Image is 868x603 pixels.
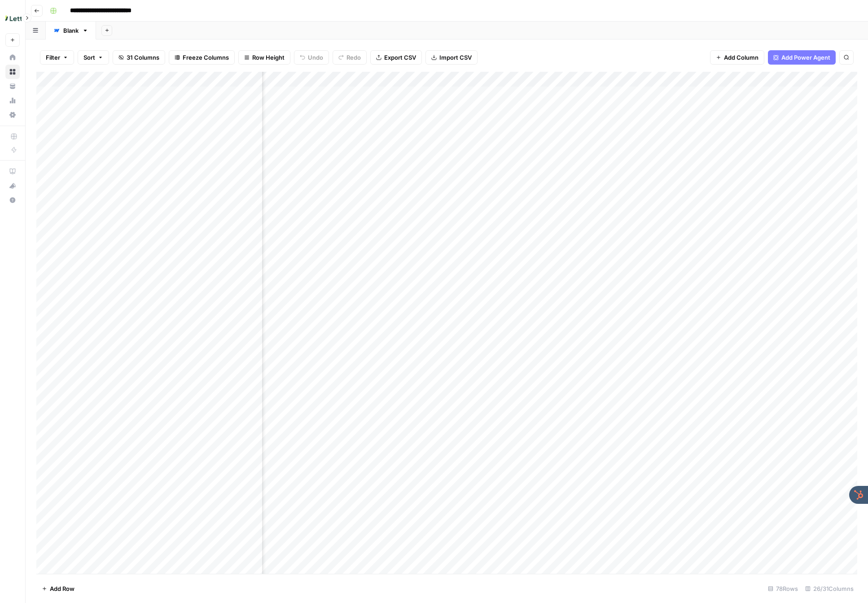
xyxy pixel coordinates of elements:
a: Settings [5,108,20,122]
span: Export CSV [384,53,416,62]
div: Blank [63,26,79,35]
a: Home [5,50,20,65]
div: 78 Rows [764,581,802,596]
span: Add Row [50,584,75,593]
button: Export CSV [370,50,422,65]
span: Add Column [724,53,758,62]
img: Vurdr Logo [5,10,22,26]
button: Freeze Columns [169,50,235,65]
a: Usage [5,93,20,108]
button: Add Row [36,581,80,596]
a: Browse [5,65,20,79]
span: Undo [308,53,323,62]
button: 31 Columns [113,50,165,65]
button: Row Height [238,50,290,65]
button: Add Power Agent [768,50,836,65]
span: Add Power Agent [781,53,830,62]
span: Sort [83,53,95,62]
button: Filter [40,50,74,65]
button: Add Column [710,50,764,65]
span: Redo [346,53,361,62]
span: Import CSV [439,53,472,62]
a: Blank [46,22,96,39]
span: Freeze Columns [183,53,229,62]
a: Your Data [5,79,20,93]
span: Filter [46,53,60,62]
button: Sort [78,50,109,65]
div: 26/31 Columns [802,581,857,596]
button: Import CSV [425,50,478,65]
button: Redo [333,50,367,65]
div: What's new? [6,179,19,192]
span: 31 Columns [127,53,159,62]
button: Workspace: Vurdr [5,7,20,30]
span: Row Height [252,53,285,62]
button: Help + Support [5,193,20,207]
button: What's new? [5,179,20,193]
a: AirOps Academy [5,164,20,179]
button: Undo [294,50,329,65]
